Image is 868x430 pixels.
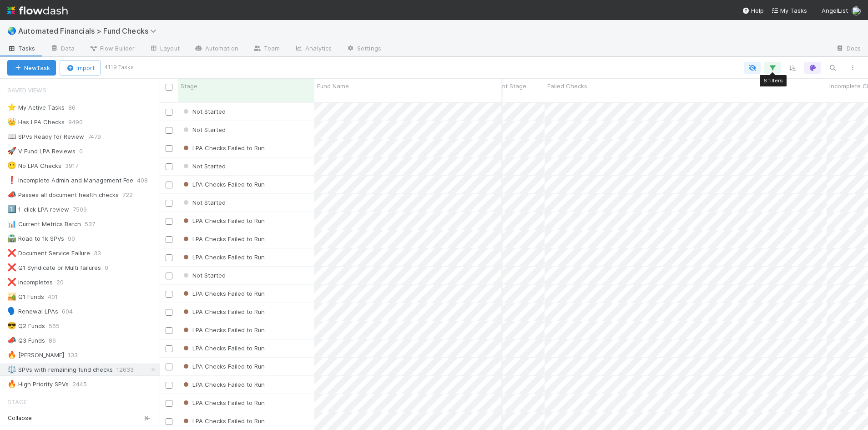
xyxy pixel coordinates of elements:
[166,345,172,352] input: Toggle Row Selected
[68,116,92,128] span: 9490
[7,131,84,142] div: SPVs Ready for Review
[104,63,134,71] small: 4119 Tasks
[56,277,73,288] span: 20
[72,379,96,390] span: 2445
[7,335,45,346] div: Q3 Funds
[166,145,172,152] input: Toggle Row Selected
[49,335,65,346] span: 86
[182,126,226,133] span: Not Started
[7,162,16,169] span: 😶
[339,42,389,56] a: Settings
[182,380,265,389] div: LPA Checks Failed to Run
[182,198,226,207] div: Not Started
[182,398,265,407] div: LPA Checks Failed to Run
[166,218,172,225] input: Toggle Row Selected
[142,42,187,56] a: Layout
[7,365,16,373] span: ⚖️
[68,102,85,113] span: 86
[7,205,16,213] span: 1️⃣
[182,326,265,334] span: LPA Checks Failed to Run
[182,363,265,370] span: LPA Checks Failed to Run
[182,217,265,224] span: LPA Checks Failed to Run
[7,189,119,201] div: Passes all document health checks
[68,349,87,361] span: 133
[166,182,172,188] input: Toggle Row Selected
[7,380,16,388] span: 🔥
[742,6,764,15] div: Help
[18,26,161,35] span: Automated Financials > Fund Checks
[7,103,16,111] span: ⭐
[7,263,16,271] span: ❌
[166,327,172,334] input: Toggle Row Selected
[182,399,265,406] span: LPA Checks Failed to Run
[182,107,226,116] div: Not Started
[182,307,265,316] div: LPA Checks Failed to Run
[7,204,69,215] div: 1-click LPA review
[7,191,16,198] span: 📣
[182,272,226,279] span: Not Started
[116,364,143,375] span: 12633
[7,364,113,375] div: SPVs with remaining fund checks
[7,220,16,228] span: 📊
[7,233,64,244] div: Road to 1k SPVs
[7,278,16,286] span: ❌
[7,393,27,411] span: Stage
[166,291,172,298] input: Toggle Row Selected
[166,109,172,116] input: Toggle Row Selected
[8,414,32,422] span: Collapse
[182,162,226,170] span: Not Started
[166,84,172,91] input: Toggle All Rows Selected
[181,81,197,91] span: Stage
[771,7,807,14] span: My Tasks
[182,216,265,225] div: LPA Checks Failed to Run
[822,7,848,14] span: AngelList
[7,175,133,186] div: Incomplete Admin and Management Fee
[137,175,157,186] span: 408
[43,42,82,56] a: Data
[7,234,16,242] span: 🛣️
[7,102,65,113] div: My Active Tasks
[7,146,76,157] div: V Fund LPA Reviews
[166,382,172,389] input: Toggle Row Selected
[182,344,265,353] div: LPA Checks Failed to Run
[7,379,69,390] div: High Priority SPVs
[166,418,172,425] input: Toggle Row Selected
[88,131,110,142] span: 7479
[182,144,265,152] span: LPA Checks Failed to Run
[182,381,265,388] span: LPA Checks Failed to Run
[7,27,16,35] span: 🌏
[182,417,265,425] span: LPA Checks Failed to Run
[7,118,16,126] span: 👑
[166,254,172,261] input: Toggle Row Selected
[82,42,142,56] a: Flow Builder
[7,351,16,359] span: 🔥
[7,176,16,184] span: ❗
[105,262,117,273] span: 0
[94,248,110,259] span: 33
[187,42,246,56] a: Automation
[182,344,265,352] span: LPA Checks Failed to Run
[48,291,67,303] span: 401
[7,160,61,172] div: No LPA Checks
[68,233,84,244] span: 90
[79,146,92,157] span: 0
[166,400,172,407] input: Toggle Row Selected
[7,44,35,53] span: Tasks
[182,325,265,334] div: LPA Checks Failed to Run
[182,199,226,206] span: Not Started
[7,249,16,257] span: ❌
[182,253,265,262] div: LPA Checks Failed to Run
[182,362,265,371] div: LPA Checks Failed to Run
[7,60,56,76] button: NewTask
[166,200,172,207] input: Toggle Row Selected
[49,320,69,332] span: 565
[166,309,172,316] input: Toggle Row Selected
[7,306,58,317] div: Renewal LPAs
[182,253,265,261] span: LPA Checks Failed to Run
[7,322,16,329] span: 😎
[7,248,90,259] div: Document Service Failure
[62,306,82,317] span: 604
[7,218,81,230] div: Current Metrics Batch
[7,349,64,361] div: [PERSON_NAME]
[182,308,265,315] span: LPA Checks Failed to Run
